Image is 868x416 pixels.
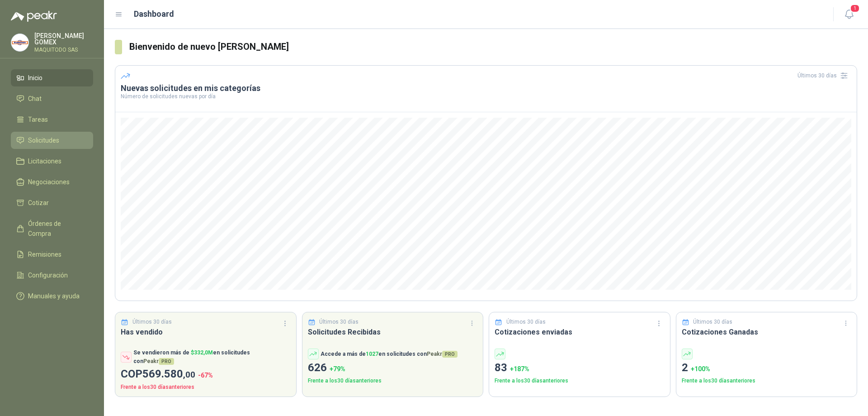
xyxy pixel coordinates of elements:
p: 626 [308,359,478,377]
p: Últimos 30 días [132,318,172,326]
p: Número de solicitudes nuevas por día [121,94,851,99]
h3: Solicitudes Recibidas [308,326,478,338]
a: Negociaciones [11,173,93,191]
span: PRO [159,358,174,365]
a: Cotizar [11,194,93,211]
p: 83 [495,359,665,377]
img: Logo peakr [11,11,57,22]
p: Frente a los 30 días anteriores [682,377,852,385]
span: PRO [442,351,458,358]
p: 2 [682,359,852,377]
span: Inicio [28,73,42,83]
span: Peakr [143,358,174,364]
span: Tareas [28,115,48,124]
span: -67 % [198,372,213,379]
span: 569.580 [142,368,195,380]
span: + 187 % [510,365,529,373]
span: Chat [28,94,42,104]
span: ,00 [183,369,195,380]
p: Frente a los 30 días anteriores [495,377,665,385]
p: [PERSON_NAME] GOMEX [34,33,93,45]
a: Tareas [11,111,93,128]
span: 1027 [366,351,378,357]
span: 1 [850,4,860,13]
span: Remisiones [28,249,61,259]
h3: Bienvenido de nuevo [PERSON_NAME] [129,40,857,54]
a: Chat [11,90,93,107]
span: Solicitudes [28,135,59,145]
p: MAQUITODO SAS [34,47,93,53]
a: Licitaciones [11,153,93,170]
p: Últimos 30 días [506,318,546,326]
span: Negociaciones [28,177,70,187]
h3: Has vendido [121,326,291,338]
p: Últimos 30 días [693,318,732,326]
span: + 100 % [691,365,710,373]
img: Company Logo [11,34,28,51]
a: Configuración [11,267,93,284]
a: Manuales y ayuda [11,287,93,305]
a: Órdenes de Compra [11,215,93,242]
p: Frente a los 30 días anteriores [121,383,291,392]
h3: Nuevas solicitudes en mis categorías [121,83,851,94]
p: Frente a los 30 días anteriores [308,377,478,385]
span: + 79 % [330,365,345,373]
span: $ 332,0M [191,349,213,356]
span: Manuales y ayuda [28,291,80,301]
p: Últimos 30 días [319,318,359,326]
span: Licitaciones [28,156,61,166]
p: COP [121,366,291,383]
h3: Cotizaciones enviadas [495,326,665,338]
a: Solicitudes [11,132,93,149]
p: Se vendieron más de en solicitudes con [133,349,291,366]
span: Cotizar [28,198,49,208]
a: Inicio [11,69,93,86]
p: Accede a más de en solicitudes con [321,350,458,359]
span: Órdenes de Compra [28,219,85,239]
span: Peakr [427,351,458,357]
a: Remisiones [11,246,93,263]
h1: Dashboard [134,8,174,20]
div: Últimos 30 días [797,68,851,83]
button: 1 [841,6,857,23]
h3: Cotizaciones Ganadas [682,326,852,338]
span: Configuración [28,270,68,280]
